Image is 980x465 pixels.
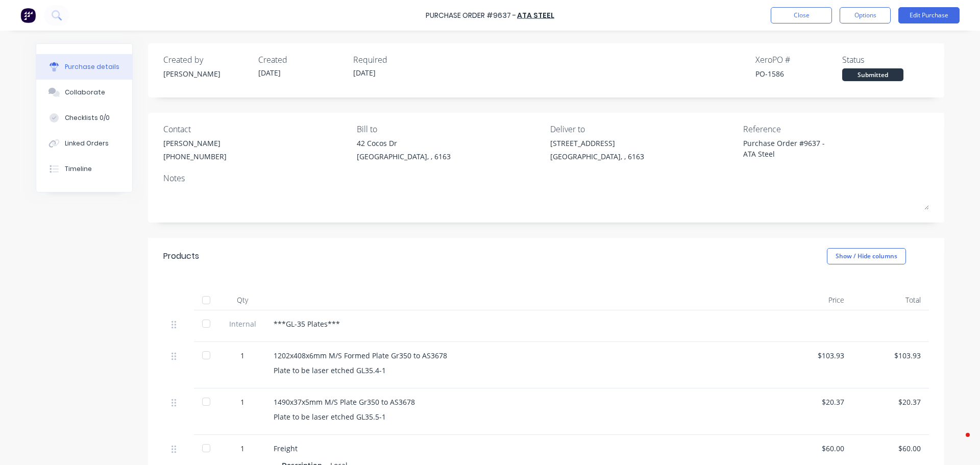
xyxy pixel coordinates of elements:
[274,365,768,376] div: Plate to be laser etched GL35.4-1
[357,123,543,135] div: Bill to
[357,138,451,149] div: 42 Cocos Dr
[827,248,906,264] button: Show / Hide columns
[36,131,132,156] button: Linked Orders
[65,139,109,148] div: Linked Orders
[163,138,227,149] div: [PERSON_NAME]
[550,138,644,149] div: [STREET_ADDRESS]
[228,350,257,361] div: 1
[426,10,516,21] div: Purchase Order #9637 -
[163,54,250,66] div: Created by
[771,7,832,23] button: Close
[945,430,970,455] iframe: Intercom live chat
[550,123,736,135] div: Deliver to
[776,290,852,310] div: Price
[743,138,871,161] textarea: Purchase Order #9637 - ATA Steel
[65,113,110,123] div: Checklists 0/0
[842,68,903,81] div: Submitted
[36,80,132,105] button: Collaborate
[163,250,199,262] div: Products
[861,350,921,361] div: $103.93
[784,443,844,454] div: $60.00
[784,350,844,361] div: $103.93
[743,123,929,135] div: Reference
[163,68,250,79] div: [PERSON_NAME]
[550,151,644,162] div: [GEOGRAPHIC_DATA], , 6163
[852,290,929,310] div: Total
[228,319,257,329] span: Internal
[840,7,891,23] button: Options
[357,151,451,162] div: [GEOGRAPHIC_DATA], , 6163
[353,54,440,66] div: Required
[898,7,960,23] button: Edit Purchase
[163,151,227,162] div: [PHONE_NUMBER]
[274,443,768,454] div: Freight
[274,397,768,407] div: 1490x37x5mm M/S Plate Gr350 to AS3678
[20,8,36,23] img: Factory
[784,397,844,407] div: $20.37
[861,397,921,407] div: $20.37
[842,54,929,66] div: Status
[163,123,349,135] div: Contact
[861,443,921,454] div: $60.00
[36,156,132,182] button: Timeline
[755,54,842,66] div: Xero PO #
[65,164,92,174] div: Timeline
[228,397,257,407] div: 1
[755,68,842,79] div: PO-1586
[228,443,257,454] div: 1
[36,54,132,80] button: Purchase details
[517,10,554,20] a: ATA Steel
[163,172,929,184] div: Notes
[219,290,265,310] div: Qty
[65,88,105,97] div: Collaborate
[36,105,132,131] button: Checklists 0/0
[258,54,345,66] div: Created
[65,62,119,71] div: Purchase details
[274,350,768,361] div: 1202x408x6mm M/S Formed Plate Gr350 to AS3678
[274,411,768,422] div: Plate to be laser etched GL35.5-1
